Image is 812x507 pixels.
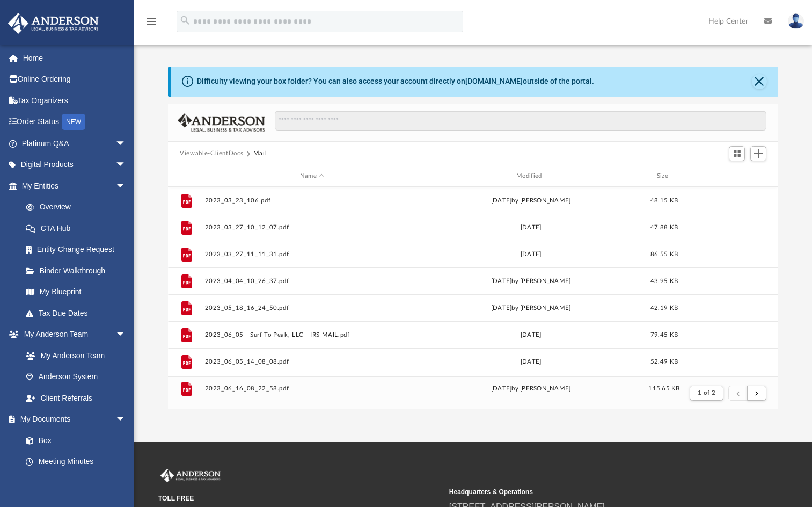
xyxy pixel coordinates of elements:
a: Anderson System [15,366,137,388]
button: Switch to Grid View [729,146,745,161]
span: 86.55 KB [650,251,678,257]
a: My Blueprint [15,281,137,303]
span: arrow_drop_down [115,409,137,431]
input: Search files and folders [275,111,766,131]
div: [DATE] [424,330,638,340]
a: Binder Walkthrough [15,260,142,281]
div: [DATE] by [PERSON_NAME] [424,196,638,206]
div: [DATE] [424,357,638,367]
span: 47.88 KB [650,224,678,230]
button: 1 of 2 [690,386,723,401]
img: Anderson Advisors Platinum Portal [158,469,223,483]
button: 2023_06_05 - Surf To Peak, LLC - IRS MAIL.pdf [205,331,419,338]
a: Tax Due Dates [15,302,142,324]
span: arrow_drop_down [115,324,137,346]
div: [DATE] by [PERSON_NAME] [424,277,638,286]
button: 2023_06_05_14_08_08.pdf [205,358,419,365]
div: id [173,171,200,181]
a: My Anderson Teamarrow_drop_down [8,324,137,345]
span: arrow_drop_down [115,133,137,155]
a: Digital Productsarrow_drop_down [8,154,142,176]
button: 2023_04_04_10_26_37.pdf [205,278,419,285]
a: Platinum Q&Aarrow_drop_down [8,133,142,154]
a: Home [8,47,142,69]
span: arrow_drop_down [115,154,137,176]
a: Box [15,430,131,451]
a: My Entitiesarrow_drop_down [8,175,142,197]
span: 42.19 KB [650,305,678,311]
button: 2023_03_27_11_11_31.pdf [205,251,419,258]
span: 1 of 2 [698,390,715,396]
div: Size [643,171,686,181]
a: Overview [15,197,142,218]
a: My Documentsarrow_drop_down [8,409,137,430]
div: [DATE] [424,223,638,233]
a: My Anderson Team [15,345,131,366]
span: 52.49 KB [650,359,678,365]
small: TOLL FREE [158,494,442,503]
div: grid [168,187,778,409]
button: Add [750,146,766,161]
div: Modified [423,171,638,181]
small: Headquarters & Operations [449,487,733,497]
div: [DATE] by [PERSON_NAME] [424,384,638,394]
a: [DOMAIN_NAME] [465,77,523,85]
span: 43.95 KB [650,278,678,284]
button: 2023_03_23_106.pdf [205,197,419,204]
div: [DATE] by [PERSON_NAME] [424,303,638,313]
a: Online Ordering [8,69,142,90]
div: id [690,171,765,181]
a: CTA Hub [15,218,142,239]
span: 48.15 KB [650,198,678,204]
i: menu [145,15,158,28]
a: Entity Change Request [15,239,142,260]
a: Client Referrals [15,387,137,409]
div: [DATE] [424,250,638,259]
span: 79.45 KB [650,332,678,338]
button: Mail [253,149,267,158]
a: Tax Organizers [8,90,142,111]
a: Order StatusNEW [8,111,142,133]
a: menu [145,20,158,28]
button: Viewable-ClientDocs [180,149,243,158]
button: 2023_05_18_16_24_50.pdf [205,305,419,312]
div: Difficulty viewing your box folder? You can also access your account directly on outside of the p... [197,76,594,87]
button: 2023_03_27_10_12_07.pdf [205,224,419,231]
div: Name [204,171,419,181]
button: 2023_06_16_08_22_58.pdf [205,385,419,392]
a: Meeting Minutes [15,451,137,473]
div: NEW [62,114,85,130]
button: Close [752,74,767,89]
span: 115.65 KB [648,386,679,392]
span: arrow_drop_down [115,175,137,197]
i: search [179,15,191,26]
img: Anderson Advisors Platinum Portal [5,13,102,34]
img: User Pic [788,13,804,29]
